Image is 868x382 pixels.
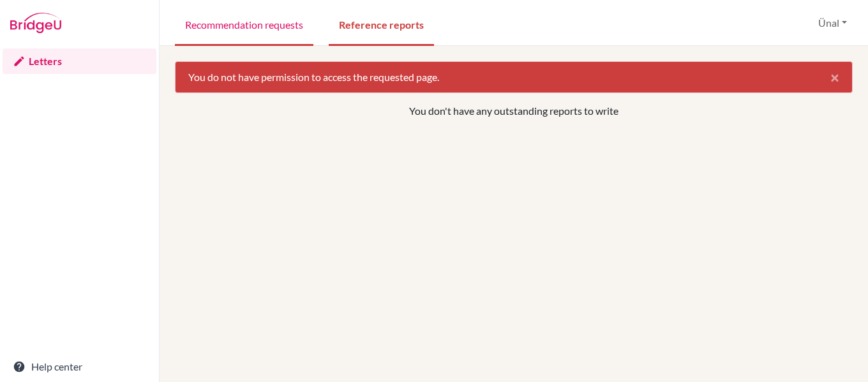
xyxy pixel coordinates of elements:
img: Bridge-U [10,13,61,33]
a: Reference reports [329,2,434,46]
a: Help center [3,354,156,379]
a: Recommendation requests [175,2,313,46]
a: Letters [3,48,156,74]
span: × [830,68,839,86]
div: You do not have permission to access the requested page. [175,61,853,93]
button: Close [818,62,852,92]
button: Ünal [812,11,853,35]
p: You don't have any outstanding reports to write [241,103,787,119]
